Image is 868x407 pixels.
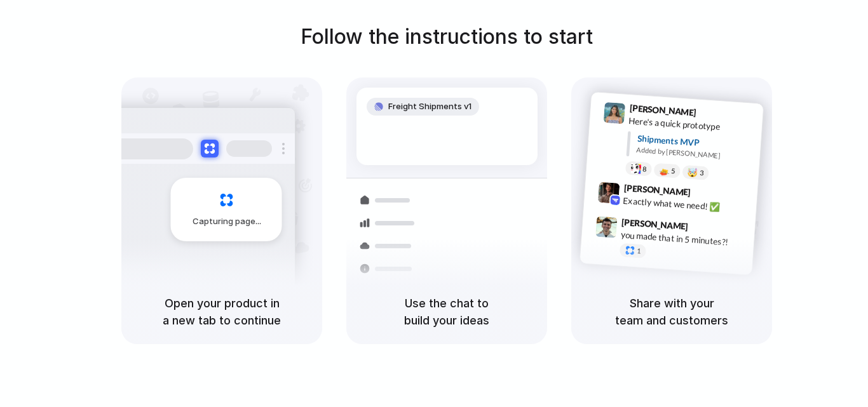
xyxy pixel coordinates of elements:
span: 8 [642,166,647,173]
h1: Follow the instructions to start [301,22,593,52]
h5: Use the chat to build your ideas [362,295,532,329]
div: Exactly what we need! ✅ [623,194,750,216]
span: 1 [637,248,641,255]
span: [PERSON_NAME] [623,181,691,199]
span: 3 [700,170,704,177]
div: Added by [PERSON_NAME] [636,145,753,163]
div: 🤯 [688,168,698,178]
h5: Open your product in a new tab to continue [137,295,307,329]
span: 5 [671,168,675,175]
div: Here's a quick prototype [628,114,756,136]
span: Freight Shipments v1 [388,100,471,113]
span: [PERSON_NAME] [621,215,689,234]
span: 9:47 AM [692,222,718,237]
span: Capturing page [193,215,263,228]
h5: Share with your team and customers [587,295,757,329]
div: Shipments MVP [637,132,754,153]
span: 9:41 AM [700,107,726,123]
span: [PERSON_NAME] [629,101,696,119]
span: 9:42 AM [695,187,721,203]
div: you made that in 5 minutes?! [620,229,747,250]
